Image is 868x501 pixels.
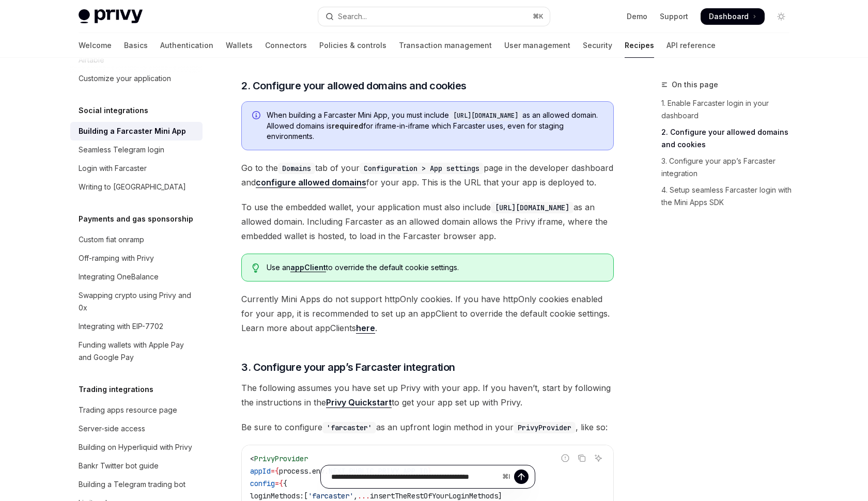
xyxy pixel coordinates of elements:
a: Dashboard [701,8,765,25]
div: Customize your application [79,72,171,85]
div: Integrating with EIP-7702 [79,320,163,333]
div: Off-ramping with Privy [79,252,154,264]
a: Bankr Twitter bot guide [70,457,203,475]
span: The following assumes you have set up Privy with your app. If you haven’t, start by following the... [241,381,614,410]
svg: Info [252,111,262,121]
strong: Privy Quickstart [326,397,392,408]
span: Use an to override the default cookie settings. [267,262,603,273]
img: light logo [79,9,143,24]
code: [URL][DOMAIN_NAME] [449,111,522,121]
button: Ask AI [592,451,605,465]
h5: Trading integrations [79,383,153,396]
input: Ask a question... [331,465,498,488]
a: User management [504,33,570,58]
code: Domains [278,163,315,174]
a: Server-side access [70,419,203,438]
a: Support [660,11,688,22]
div: Server-side access [79,422,145,435]
a: Transaction management [399,33,492,58]
a: Building a Farcaster Mini App [70,122,203,140]
code: PrivyProvider [514,422,576,433]
a: Integrating with EIP-7702 [70,317,203,336]
a: Privy Quickstart [326,397,392,408]
a: Security [583,33,612,58]
span: When building a Farcaster Mini App, you must include as an allowed domain. Allowed domains is for... [267,110,603,142]
span: 2. Configure your allowed domains and cookies [241,79,467,93]
a: Customize your application [70,69,203,88]
a: Demo [627,11,647,22]
div: Building a Farcaster Mini App [79,125,186,137]
a: Authentication [160,33,213,58]
a: Building a Telegram trading bot [70,475,203,494]
span: 3. Configure your app’s Farcaster integration [241,360,455,374]
div: Login with Farcaster [79,162,147,175]
a: Swapping crypto using Privy and 0x [70,286,203,317]
a: configure allowed domains [256,177,366,188]
div: Funding wallets with Apple Pay and Google Pay [79,339,196,364]
a: Recipes [625,33,654,58]
span: Dashboard [709,11,749,22]
span: Be sure to configure as an upfront login method in your , like so: [241,420,614,434]
button: Copy the contents from the code block [575,451,588,465]
code: 'farcaster' [322,422,376,433]
div: Swapping crypto using Privy and 0x [79,289,196,314]
button: Open search [318,7,550,26]
span: Currently Mini Apps do not support httpOnly cookies. If you have httpOnly cookies enabled for you... [241,292,614,335]
a: Basics [124,33,148,58]
div: Writing to [GEOGRAPHIC_DATA] [79,181,186,193]
a: Building on Hyperliquid with Privy [70,438,203,457]
button: Report incorrect code [559,451,572,465]
a: Connectors [265,33,307,58]
div: Building on Hyperliquid with Privy [79,441,192,453]
h5: Social integrations [79,104,148,117]
a: Policies & controls [319,33,386,58]
a: Writing to [GEOGRAPHIC_DATA] [70,178,203,196]
a: Welcome [79,33,112,58]
a: Login with Farcaster [70,159,203,178]
div: Search... [338,10,367,23]
button: Toggle dark mode [773,8,789,25]
svg: Tip [252,263,259,273]
a: API reference [667,33,716,58]
div: Bankr Twitter bot guide [79,460,159,472]
a: Trading apps resource page [70,401,203,419]
span: On this page [672,79,718,91]
a: Integrating OneBalance [70,268,203,286]
span: < [250,454,254,463]
div: Trading apps resource page [79,404,177,416]
a: Off-ramping with Privy [70,249,203,268]
span: PrivyProvider [254,454,308,463]
div: Custom fiat onramp [79,233,144,246]
code: [URL][DOMAIN_NAME] [491,202,574,213]
a: 3. Configure your app’s Farcaster integration [661,153,798,182]
span: Go to the tab of your page in the developer dashboard and for your app. This is the URL that your... [241,161,614,190]
a: Wallets [226,33,253,58]
a: appClient [290,263,326,272]
a: 2. Configure your allowed domains and cookies [661,124,798,153]
button: Send message [514,469,529,484]
code: Configuration > App settings [360,163,484,174]
a: 4. Setup seamless Farcaster login with the Mini Apps SDK [661,182,798,211]
h5: Payments and gas sponsorship [79,213,193,225]
span: ⌘ K [533,12,544,21]
span: To use the embedded wallet, your application must also include as an allowed domain. Including Fa... [241,200,614,243]
div: Seamless Telegram login [79,144,164,156]
div: Building a Telegram trading bot [79,478,185,491]
a: here [356,323,375,334]
a: 1. Enable Farcaster login in your dashboard [661,95,798,124]
div: Integrating OneBalance [79,271,159,283]
strong: required [332,121,363,130]
a: Funding wallets with Apple Pay and Google Pay [70,336,203,367]
a: Seamless Telegram login [70,140,203,159]
a: Custom fiat onramp [70,230,203,249]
